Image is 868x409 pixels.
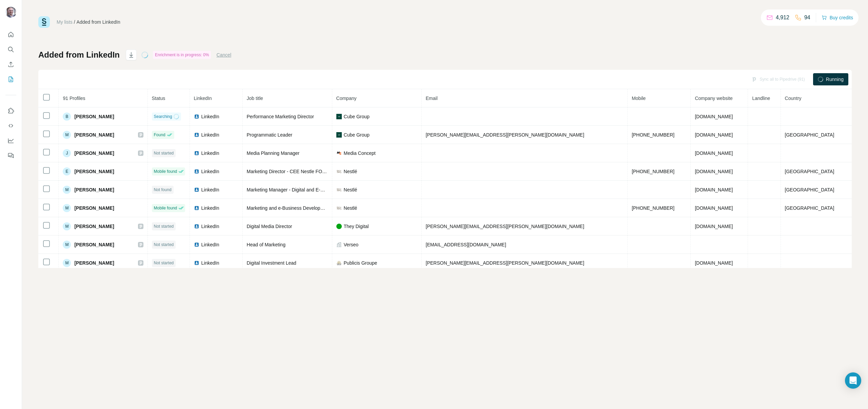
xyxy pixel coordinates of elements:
span: [EMAIL_ADDRESS][DOMAIN_NAME] [426,242,506,247]
button: Enrich CSV [5,58,16,70]
img: Surfe Logo [38,16,50,28]
img: LinkedIn logo [194,205,199,211]
img: LinkedIn logo [194,150,199,156]
span: LinkedIn [201,168,219,175]
span: LinkedIn [201,131,219,138]
img: Avatar [5,7,16,18]
img: company-logo [336,114,342,119]
span: Mobile [632,96,646,101]
span: LinkedIn [201,186,219,193]
img: company-logo [336,260,342,266]
span: Not started [154,223,174,229]
span: [DOMAIN_NAME] [695,132,733,138]
img: LinkedIn logo [194,169,199,174]
span: [DOMAIN_NAME] [695,187,733,192]
span: LinkedIn [201,113,219,120]
span: [DOMAIN_NAME] [695,224,733,229]
span: [GEOGRAPHIC_DATA] [785,187,834,192]
span: Verseo [344,241,359,248]
button: Feedback [5,149,16,162]
span: [GEOGRAPHIC_DATA] [785,132,834,138]
span: LinkedIn [201,260,219,266]
span: Marketing Director - CEE Nestle FOOD [247,169,330,174]
span: Nestlé [344,205,357,211]
span: [DOMAIN_NAME] [695,260,733,266]
span: 91 Profiles [63,96,85,101]
p: 94 [804,14,810,22]
span: Media Concept [344,150,376,157]
span: [PERSON_NAME][EMAIL_ADDRESS][PERSON_NAME][DOMAIN_NAME] [426,260,585,266]
span: They Digital [344,223,369,230]
span: Nestlé [344,186,357,193]
span: LinkedIn [201,205,219,211]
div: M [63,259,71,267]
span: Country [785,96,802,101]
span: Job title [247,96,263,101]
div: J [63,149,71,157]
div: Enrichment is in progress: 0% [153,51,211,59]
span: [DOMAIN_NAME] [695,150,733,156]
h1: Added from LinkedIn [38,49,120,60]
span: Publicis Groupe [344,260,377,266]
span: Status [152,96,165,101]
span: Digital Media Director [247,224,292,229]
button: Buy credits [822,13,853,22]
img: LinkedIn logo [194,132,199,138]
span: LinkedIn [201,241,219,248]
div: M [63,241,71,249]
button: Dashboard [5,135,16,147]
span: Cube Group [344,113,370,120]
span: [PERSON_NAME] [74,150,114,157]
div: Open Intercom Messenger [845,372,861,389]
button: Search [5,43,16,56]
span: [PERSON_NAME] [74,205,114,211]
button: Use Surfe API [5,120,16,132]
span: Programmatic Leader [247,132,293,138]
div: M [63,186,71,194]
img: LinkedIn logo [194,260,199,266]
span: Head of Marketing [247,242,285,247]
span: [PERSON_NAME] [74,113,114,120]
span: [PERSON_NAME] [74,186,114,193]
img: company-logo [336,187,342,192]
button: My lists [5,73,16,85]
span: LinkedIn [201,150,219,157]
span: Digital Investment Lead [247,260,296,266]
span: Searching [154,114,172,120]
span: Not started [154,242,174,248]
img: company-logo [336,224,342,229]
span: [PHONE_NUMBER] [632,169,674,174]
span: Not started [154,150,174,156]
span: [PERSON_NAME] [74,223,114,230]
span: Not found [154,187,172,193]
span: [PERSON_NAME][EMAIL_ADDRESS][PERSON_NAME][DOMAIN_NAME] [426,224,585,229]
img: company-logo [336,169,342,174]
div: M [63,222,71,230]
span: [DOMAIN_NAME] [695,114,733,119]
li: / [74,19,75,25]
img: LinkedIn logo [194,224,199,229]
img: LinkedIn logo [194,242,199,247]
span: [DOMAIN_NAME] [695,205,733,211]
span: Not started [154,260,174,266]
span: [GEOGRAPHIC_DATA] [785,169,834,174]
span: [PERSON_NAME] [74,241,114,248]
span: Nestlé [344,168,357,175]
span: LinkedIn [201,223,219,230]
span: Landline [752,96,770,101]
div: E [63,167,71,176]
div: M [63,204,71,212]
span: [PERSON_NAME] [74,168,114,175]
span: Company website [695,96,732,101]
img: company-logo [336,150,342,156]
span: Media Planning Manager [247,150,300,156]
span: Company [336,96,357,101]
img: LinkedIn logo [194,187,199,192]
span: [PERSON_NAME] [74,260,114,266]
span: [GEOGRAPHIC_DATA] [785,205,834,211]
div: B [63,113,71,121]
span: Cube Group [344,131,370,138]
div: Added from LinkedIn [77,19,120,25]
span: [PHONE_NUMBER] [632,205,674,211]
span: [PERSON_NAME] [74,131,114,138]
